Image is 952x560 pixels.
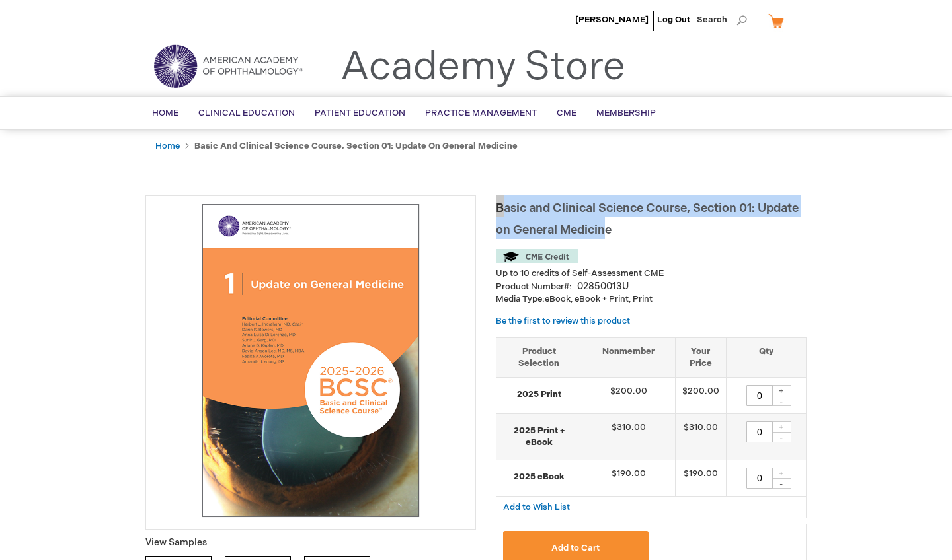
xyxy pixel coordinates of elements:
[772,421,791,433] div: +
[155,141,180,151] a: Home
[496,267,807,280] li: Up to 10 credits of Self-Assessment CME
[496,294,545,304] strong: Media Type:
[675,337,726,377] th: Your Price
[772,432,791,442] div: -
[496,337,582,377] th: Product Selection
[503,501,570,512] a: Add to Wish List
[675,377,726,413] td: $200.00
[145,536,476,549] p: View Samples
[194,141,518,151] strong: Basic and Clinical Science Course, Section 01: Update on General Medicine
[496,281,572,292] strong: Product Number
[726,337,806,377] th: Qty
[551,543,600,553] span: Add to Cart
[198,108,295,118] span: Clinical Education
[496,249,578,263] img: CME Credit
[746,421,773,442] input: Qty
[503,425,575,449] strong: 2025 Print + eBook
[772,478,791,489] div: -
[746,385,773,406] input: Qty
[496,201,799,237] span: Basic and Clinical Science Course, Section 01: Update on General Medicine
[152,108,178,118] span: Home
[746,468,773,489] input: Qty
[496,293,807,306] p: eBook, eBook + Print, Print
[496,316,630,326] a: Be the first to review this product
[582,413,675,460] td: $310.00
[675,413,726,460] td: $310.00
[315,108,405,118] span: Patient Education
[772,385,791,396] div: +
[557,108,576,118] span: CME
[596,108,656,118] span: Membership
[697,7,747,33] span: Search
[340,44,625,91] a: Academy Store
[503,502,570,512] span: Add to Wish List
[582,337,675,377] th: Nonmember
[575,15,649,25] a: [PERSON_NAME]
[675,460,726,496] td: $190.00
[503,388,575,401] strong: 2025 Print
[577,280,629,293] div: 02850013U
[153,203,469,518] img: Basic and Clinical Science Course, Section 01: Update on General Medicine
[772,396,791,406] div: -
[582,460,675,496] td: $190.00
[503,471,575,483] strong: 2025 eBook
[582,377,675,413] td: $200.00
[657,15,690,25] a: Log Out
[772,468,791,479] div: +
[425,108,537,118] span: Practice Management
